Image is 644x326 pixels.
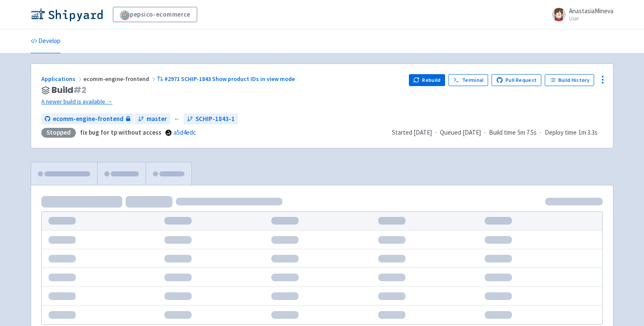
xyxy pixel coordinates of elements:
[414,128,432,136] time: [DATE]
[448,74,488,86] a: Terminal
[409,74,446,86] button: Rebuild
[545,128,577,138] span: Deploy time
[392,128,603,138] div: · · ·
[73,84,86,96] span: # 2
[569,16,613,21] small: User
[31,29,60,53] a: Develop
[392,128,432,136] span: Started
[547,8,613,21] a: AnastasiaMineva User
[174,114,180,124] span: ←
[113,7,197,22] a: pepsico-ecommerce
[184,113,238,125] a: SCHIP-1843-1
[80,128,161,136] strong: fix bug for tp without access
[31,8,103,21] img: Shipyard logo
[569,7,613,15] span: AnastasiaMineva
[440,128,481,136] span: Queued
[157,75,296,83] a: #2971 SCHIP-1843 Show product IDs in view mode
[83,75,157,83] span: ecomm-engine-frontend
[489,128,516,138] span: Build time
[52,85,86,95] span: Build
[517,128,537,138] span: 5m 7.5s
[41,75,83,83] a: Applications
[174,128,196,136] a: a5d4edc
[41,97,402,107] a: A newer build is available →
[41,113,134,125] a: ecomm-engine-frontend
[41,128,76,138] div: Stopped
[53,114,124,124] span: ecomm-engine-frontend
[463,128,481,136] time: [DATE]
[578,128,598,138] span: 1m 3.3s
[195,114,235,124] span: SCHIP-1843-1
[545,74,594,86] a: Build History
[147,114,167,124] span: master
[135,113,170,125] a: master
[492,74,541,86] a: Pull Request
